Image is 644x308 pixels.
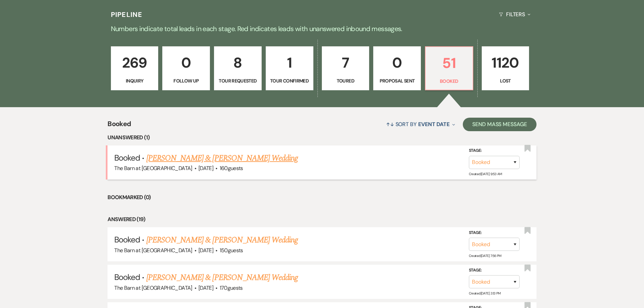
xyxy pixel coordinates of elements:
[383,115,458,133] button: Sort By Event Date
[108,133,536,142] li: Unanswered (1)
[463,118,536,131] button: Send Mass Message
[418,121,450,128] span: Event Date
[114,234,140,245] span: Booked
[108,215,536,224] li: Answered (19)
[373,46,421,90] a: 0Proposal Sent
[146,152,298,164] a: [PERSON_NAME] & [PERSON_NAME] Wedding
[220,165,243,172] span: 160 guests
[146,271,298,284] a: [PERSON_NAME] & [PERSON_NAME] Wedding
[115,77,154,85] p: Inquiry
[220,247,243,254] span: 150 guests
[218,77,257,85] p: Tour Requested
[430,52,469,74] p: 51
[469,291,501,295] span: Created: [DATE] 3:13 PM
[496,5,533,23] button: Filters
[198,165,213,172] span: [DATE]
[486,51,525,74] p: 1120
[114,272,140,282] span: Booked
[162,46,210,90] a: 0Follow Up
[198,247,213,254] span: [DATE]
[270,77,309,85] p: Tour Confirmed
[79,23,566,34] p: Numbers indicate total leads in each stage. Red indicates leads with unanswered inbound messages.
[469,147,520,155] label: Stage:
[326,77,365,85] p: Toured
[326,51,365,74] p: 7
[266,46,313,90] a: 1Tour Confirmed
[322,46,369,90] a: 7Toured
[146,234,298,246] a: [PERSON_NAME] & [PERSON_NAME] Wedding
[167,51,206,74] p: 0
[108,193,536,202] li: Bookmarked (0)
[220,284,243,291] span: 170 guests
[425,46,473,90] a: 51Booked
[486,77,525,85] p: Lost
[469,254,501,258] span: Created: [DATE] 7:56 PM
[111,46,159,90] a: 269Inquiry
[114,165,192,172] span: The Barn at [GEOGRAPHIC_DATA]
[378,51,416,74] p: 0
[386,121,394,128] span: ↑↓
[378,77,416,85] p: Proposal Sent
[218,51,257,74] p: 8
[469,172,502,176] span: Created: [DATE] 9:53 AM
[198,284,213,291] span: [DATE]
[214,46,262,90] a: 8Tour Requested
[469,229,520,237] label: Stage:
[115,51,154,74] p: 269
[167,77,206,85] p: Follow Up
[270,51,309,74] p: 1
[114,152,140,163] span: Booked
[108,119,131,133] span: Booked
[482,46,529,90] a: 1120Lost
[469,267,520,274] label: Stage:
[114,284,192,291] span: The Barn at [GEOGRAPHIC_DATA]
[114,247,192,254] span: The Barn at [GEOGRAPHIC_DATA]
[111,10,143,19] h3: Pipeline
[430,77,469,85] p: Booked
